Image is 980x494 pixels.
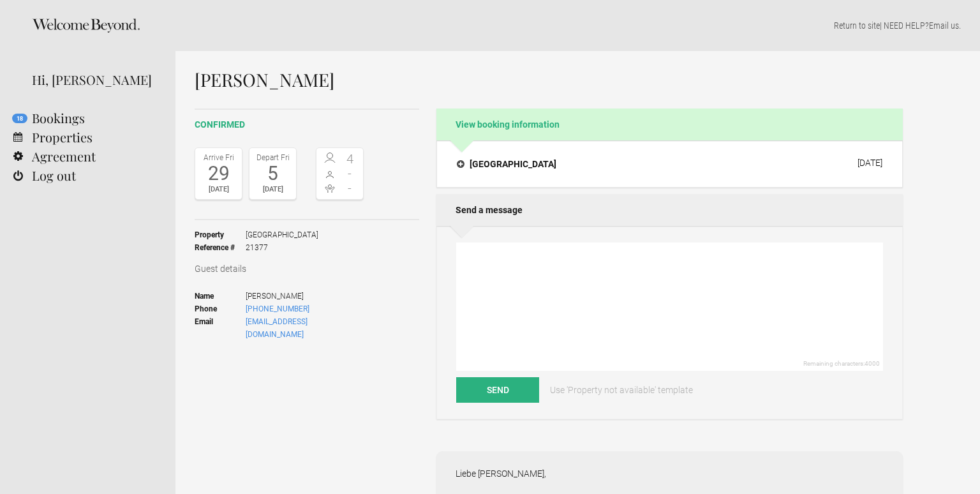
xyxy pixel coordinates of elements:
strong: Reference # [195,241,246,254]
div: Arrive Fri [198,151,239,164]
h2: confirmed [195,118,419,131]
h1: [PERSON_NAME] [195,70,903,89]
div: Hi, [PERSON_NAME] [32,70,156,89]
span: - [340,182,360,195]
strong: Phone [195,303,246,315]
strong: Name [195,290,246,303]
div: 5 [253,164,293,183]
flynt-notification-badge: 18 [12,114,27,123]
span: [GEOGRAPHIC_DATA] [246,228,318,241]
div: [DATE] [198,183,239,196]
a: Email us [929,20,959,31]
h3: Guest details [195,262,419,275]
span: - [340,167,360,180]
span: 21377 [246,241,318,254]
a: [EMAIL_ADDRESS][DOMAIN_NAME] [246,317,308,339]
a: [PHONE_NUMBER] [246,304,309,313]
button: Send [456,377,539,403]
div: Depart Fri [253,151,293,164]
div: [DATE] [857,158,882,168]
h2: Send a message [436,194,903,226]
strong: Property [195,228,246,241]
div: 29 [198,164,239,183]
button: [GEOGRAPHIC_DATA] [DATE] [447,151,893,177]
div: [DATE] [253,183,293,196]
span: 4 [340,153,360,165]
a: Use 'Property not available' template [541,377,702,403]
strong: Email [195,315,246,341]
p: | NEED HELP? . [195,19,961,32]
h2: View booking information [436,109,903,140]
h4: [GEOGRAPHIC_DATA] [457,158,556,170]
a: Return to site [834,20,880,31]
span: [PERSON_NAME] [246,290,364,303]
